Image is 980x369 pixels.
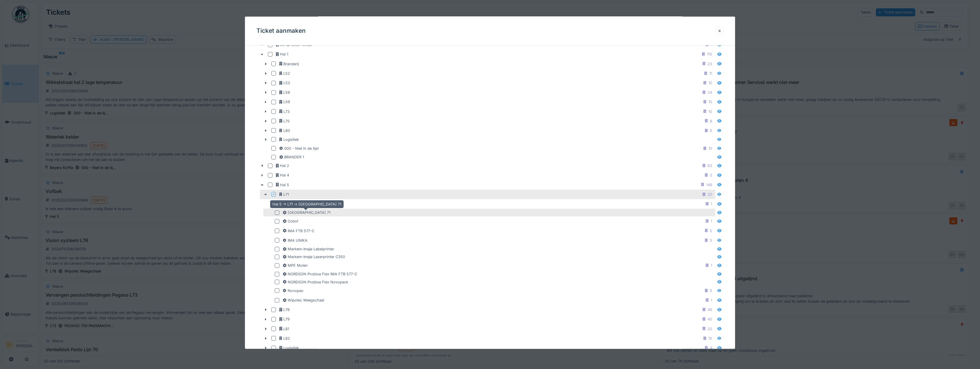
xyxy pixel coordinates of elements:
[279,128,290,133] div: L80
[710,118,712,124] div: 9
[708,90,712,95] div: 24
[279,326,289,331] div: L81
[708,61,712,66] div: 23
[708,80,712,86] div: 10
[279,192,289,197] div: L71
[711,297,712,303] div: 1
[710,128,712,133] div: 6
[709,71,712,76] div: 11
[283,271,357,277] div: NORDSON Problue Flex IMA FTB 577-C
[279,109,290,114] div: L73
[708,336,712,341] div: 15
[279,99,290,105] div: L59
[708,192,712,197] div: 20
[710,238,712,243] div: 5
[708,163,712,168] div: 83
[706,182,712,187] div: 149
[708,146,712,151] div: 10
[279,80,290,86] div: L53
[283,210,330,215] div: [GEOGRAPHIC_DATA] 71
[270,200,344,208] div: Hal 5 -> L71 -> [GEOGRAPHIC_DATA] 71
[708,307,712,312] div: 46
[283,297,324,303] div: Wipotec Weegschaal
[279,345,299,351] div: Logistiek
[279,71,290,76] div: L52
[283,263,308,268] div: MPE Molen
[708,109,712,114] div: 10
[710,345,712,351] div: 4
[279,154,304,160] div: BRANDER 1
[711,263,712,268] div: 1
[256,27,306,34] h3: Ticket aanmaken
[283,228,314,233] div: IMA FTB 577-C
[283,246,334,252] div: Markem-Imaje Labelprinter
[279,307,290,312] div: L78
[708,326,712,331] div: 20
[711,42,712,47] div: 1
[279,336,290,341] div: L82
[711,218,712,224] div: 1
[283,254,345,260] div: Markem-Imaje Laserprinter C350
[710,288,712,293] div: 6
[283,279,348,285] div: NORDSON Problue Flex Novopack
[279,316,290,322] div: L79
[283,238,307,243] div: IMA UNIKA
[707,51,712,57] div: 115
[276,172,289,178] div: Hal 4
[279,90,290,95] div: L58
[711,201,712,207] div: 1
[708,99,712,105] div: 10
[276,163,289,168] div: Hal 2
[279,61,299,66] div: Branderij
[710,172,712,178] div: 3
[276,51,288,57] div: Hal 1
[710,228,712,233] div: 5
[708,316,712,322] div: 40
[276,42,312,47] div: compressor lokaal
[283,218,298,224] div: Cobot
[276,182,289,187] div: Hal 5
[279,137,299,142] div: Logistiek
[279,146,319,151] div: 000 - Niet in de lijst
[283,288,303,293] div: Novopac
[279,118,290,124] div: L75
